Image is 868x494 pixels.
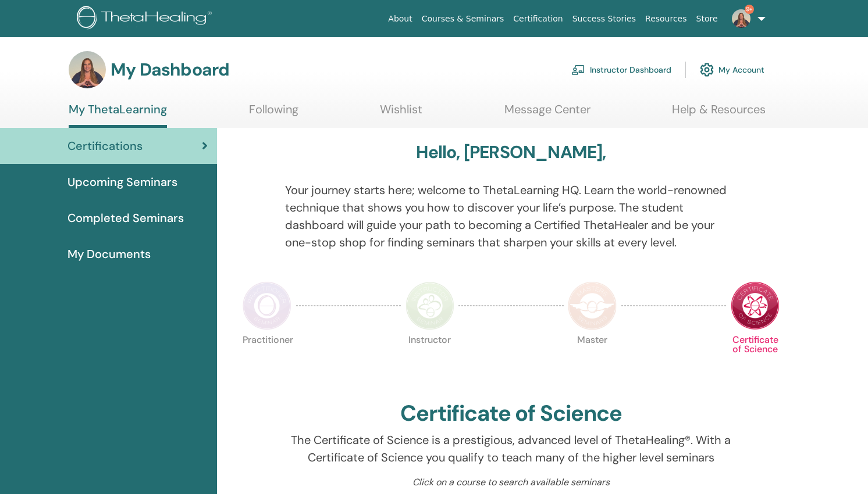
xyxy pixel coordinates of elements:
[67,209,184,227] span: Completed Seminars
[67,137,143,155] span: Certifications
[745,5,754,14] span: 9+
[400,400,622,427] h2: Certificate of Science
[641,8,692,30] a: Resources
[249,102,298,125] a: Following
[285,475,737,489] p: Click on a course to search available seminars
[692,8,723,30] a: Store
[508,8,567,30] a: Certification
[77,6,216,32] img: logo.png
[732,9,750,28] img: default.jpg
[69,51,106,88] img: default.jpg
[568,281,617,330] img: Master
[417,8,509,30] a: Courses & Seminars
[700,60,714,80] img: cog.svg
[67,173,177,191] span: Upcoming Seminars
[405,281,454,330] img: Instructor
[285,181,737,251] p: Your journey starts here; welcome to ThetaLearning HQ. Learn the world-renowned technique that sh...
[243,281,291,330] img: Practitioner
[405,335,454,384] p: Instructor
[383,8,417,30] a: About
[69,102,167,128] a: My ThetaLearning
[111,59,229,80] h3: My Dashboard
[731,335,780,384] p: Certificate of Science
[243,335,291,384] p: Practitioner
[568,8,641,30] a: Success Stories
[504,102,590,125] a: Message Center
[700,57,764,83] a: My Account
[67,245,151,263] span: My Documents
[731,281,780,330] img: Certificate of Science
[285,431,737,466] p: The Certificate of Science is a prestigious, advanced level of ThetaHealing®. With a Certificate ...
[672,102,766,125] a: Help & Resources
[416,142,606,163] h3: Hello, [PERSON_NAME],
[380,102,422,125] a: Wishlist
[571,57,671,83] a: Instructor Dashboard
[571,65,585,75] img: chalkboard-teacher.svg
[568,335,617,384] p: Master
